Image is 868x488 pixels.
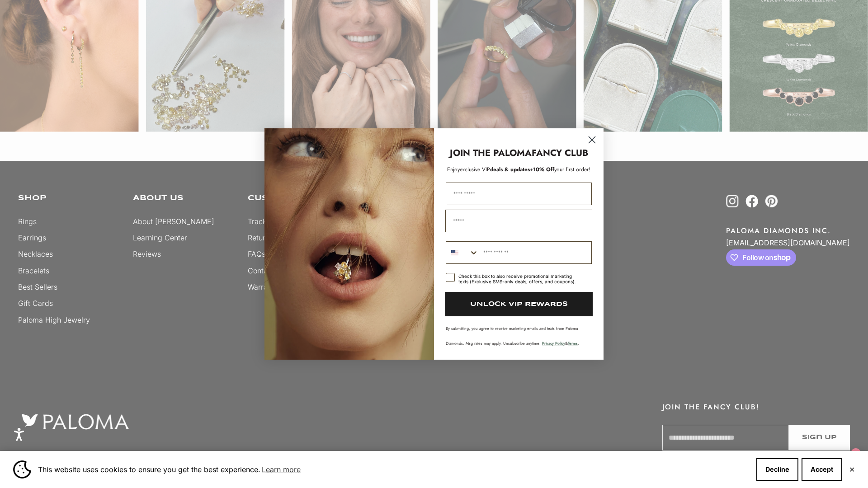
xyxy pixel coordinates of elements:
input: First Name [446,183,592,205]
img: Cookie banner [13,460,31,479]
span: deals & updates [460,165,530,174]
span: exclusive VIP [460,165,490,174]
button: Accept [802,458,842,481]
div: Check this box to also receive promotional marketing texts (Exclusive SMS-only deals, offers, and... [458,273,581,284]
button: Search Countries [446,242,479,263]
strong: FANCY CLUB [532,146,588,160]
input: Phone Number [479,242,591,263]
strong: JOIN THE PALOMA [450,146,532,160]
span: Enjoy [447,165,460,174]
button: Close [849,467,855,472]
a: Learn more [260,463,302,476]
p: By submitting, you agree to receive marketing emails and texts from Paloma Diamonds. Msg rates ma... [446,325,592,346]
span: 10% Off [533,165,554,174]
a: Terms [568,340,578,346]
input: Email [445,210,592,232]
button: Close dialog [584,132,600,148]
button: Decline [756,458,798,481]
img: United States [451,249,458,256]
a: Privacy Policy [542,340,565,346]
img: Loading... [264,128,434,360]
span: + your first order! [530,165,590,174]
button: UNLOCK VIP REWARDS [445,292,593,316]
span: & . [542,340,579,346]
span: This website uses cookies to ensure you get the best experience. [38,463,749,476]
